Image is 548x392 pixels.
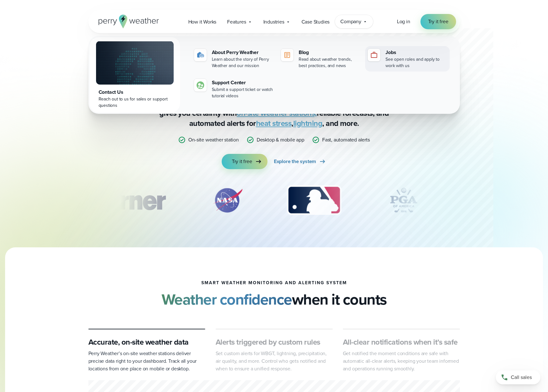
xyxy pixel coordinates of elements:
[84,184,175,216] img: Turner-Construction_1.svg
[302,18,330,26] span: Case Studies
[120,184,428,219] div: slideshow
[188,18,217,26] span: How it Works
[197,81,204,89] img: contact-icon.svg
[343,337,460,347] h3: All-clear notifications when it’s safe
[278,46,363,72] a: Blog Read about weather trends, best practices, and news
[84,184,175,216] div: 1 of 12
[212,56,273,69] div: Learn about the story of Perry Weather and our mission
[281,184,348,216] div: 3 of 12
[340,18,361,25] span: Company
[365,46,449,72] a: Jobs See open roles and apply to work with us
[428,18,448,25] span: Try it free
[296,15,335,28] a: Case Studies
[343,350,460,373] p: Get notified the moment conditions are safe with automatic all-clear alerts, keeping your team in...
[378,184,429,216] div: 4 of 12
[299,49,360,56] div: Blog
[216,350,333,373] p: Set custom alerts for WBGT, lightning, precipitation, air quality, and more. Control who gets not...
[385,49,447,56] div: Jobs
[293,118,323,129] a: lightning
[397,18,410,25] a: Log in
[370,51,378,59] img: jobs-icon-1.svg
[205,184,250,216] img: NASA.svg
[511,374,532,381] span: Call sales
[90,37,180,113] a: Contact Us Reach out to us for sales or support questions
[281,184,348,216] img: MLB.svg
[88,350,205,373] p: Perry Weather’s on-site weather stations deliver precise data right to your dashboard. Track all ...
[205,184,250,216] div: 2 of 12
[212,49,273,56] div: About Perry Weather
[299,56,360,69] div: Read about weather trends, best practices, and news
[222,154,267,169] a: Try it free
[162,291,387,308] h2: when it counts
[88,337,205,347] h3: Accurate, on-site weather data
[496,370,540,384] a: Call sales
[183,15,222,28] a: How it Works
[191,76,276,102] a: Support Center Submit a support ticket or watch tutorial videos
[99,88,171,96] div: Contact Us
[385,56,447,69] div: See open roles and apply to work with us
[216,337,333,347] h3: Alerts triggered by custom rules
[99,96,171,109] div: Reach out to us for sales or support questions
[274,158,316,165] span: Explore the system
[263,18,284,26] span: Industries
[420,14,456,29] a: Try it free
[256,118,292,129] a: heat stress
[197,51,204,59] img: about-icon.svg
[227,18,246,26] span: Features
[191,46,276,72] a: About Perry Weather Learn about the story of Perry Weather and our mission
[397,18,410,25] span: Log in
[212,79,273,86] div: Support Center
[147,98,401,128] p: Stop relying on weather apps you can’t trust — [PERSON_NAME] Weather gives you certainty with rel...
[322,136,370,144] p: Fast, automated alerts
[232,158,252,165] span: Try it free
[257,136,304,144] p: Desktop & mobile app
[201,280,347,285] h1: smart weather monitoring and alerting system
[274,154,326,169] a: Explore the system
[283,51,291,59] img: blog-icon.svg
[212,86,273,99] div: Submit a support ticket or watch tutorial videos
[162,288,292,311] strong: Weather confidence
[188,136,239,144] p: On-site weather station
[378,184,429,216] img: PGA.svg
